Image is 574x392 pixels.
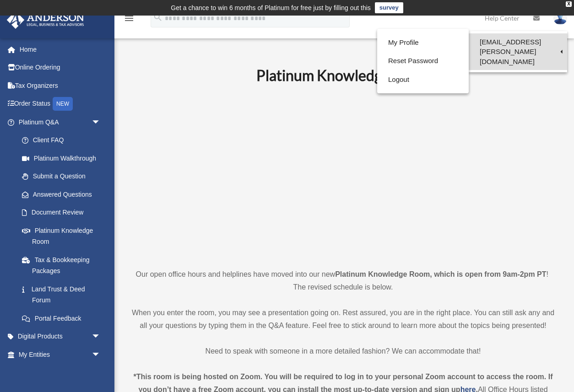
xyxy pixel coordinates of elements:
a: Logout [377,70,469,89]
b: Platinum Knowledge Room [256,66,430,84]
a: Online Ordering [6,59,114,77]
a: [EMAIL_ADDRESS][PERSON_NAME][DOMAIN_NAME] [469,33,567,70]
a: Tax Organizers [6,76,114,95]
a: survey [375,2,403,13]
span: arrow_drop_down [92,328,110,346]
a: Platinum Knowledge Room [13,221,110,251]
div: close [566,1,572,7]
iframe: 231110_Toby_KnowledgeRoom [206,97,481,251]
a: Answered Questions [13,185,114,204]
p: When you enter the room, you may see a presentation going on. Rest assured, you are in the right ... [130,306,556,332]
a: Platinum Q&Aarrow_drop_down [6,113,114,131]
a: Land Trust & Deed Forum [13,280,114,309]
a: Home [6,40,114,59]
a: Reset Password [377,52,469,70]
p: Need to speak with someone in a more detailed fashion? We can accommodate that! [130,345,556,358]
div: Get a chance to win 6 months of Platinum for free just by filling out this [171,2,371,13]
a: Portal Feedback [13,309,114,328]
strong: Platinum Knowledge Room, which is open from 9am-2pm PT [335,270,546,278]
a: Tax & Bookkeeping Packages [13,251,114,280]
span: arrow_drop_down [92,345,110,364]
a: menu [124,16,135,24]
span: arrow_drop_down [92,113,110,132]
a: My Profile [377,33,469,52]
img: User Pic [553,11,567,25]
p: Our open office hours and helplines have moved into our new ! The revised schedule is below. [130,268,556,294]
a: Document Review [13,204,114,222]
i: search [153,12,163,22]
a: Order StatusNEW [6,95,114,113]
a: Submit a Question [13,167,114,186]
a: My Entitiesarrow_drop_down [6,345,114,364]
a: Client FAQ [13,131,114,150]
img: Anderson Advisors Platinum Portal [4,11,87,29]
div: NEW [53,97,73,111]
a: Platinum Walkthrough [13,149,114,167]
a: Digital Productsarrow_drop_down [6,328,114,346]
i: menu [124,13,135,24]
